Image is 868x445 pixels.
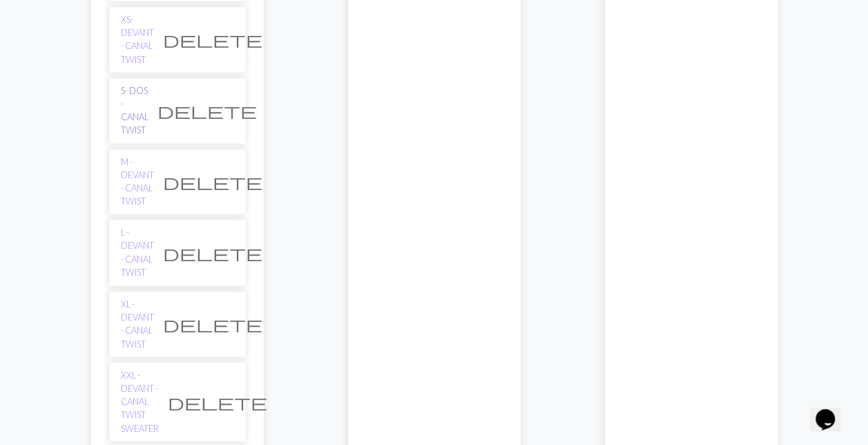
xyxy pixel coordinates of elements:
a: XXL - DEVANT - CANAL TWIST SWEATER [121,368,159,435]
span: delete [168,392,267,411]
a: M - DEVANT - CANAL TWIST [121,155,154,209]
button: Delete chart [148,97,266,124]
span: delete [163,243,262,263]
span: delete [163,172,262,191]
a: S- DOS - CANAL TWIST [121,84,148,138]
span: delete [163,314,262,333]
button: Delete chart [159,388,276,415]
span: delete [163,30,262,49]
a: L - DEVANT - CANAL TWIST [121,226,154,279]
button: Delete chart [154,240,271,266]
button: Delete chart [154,310,271,337]
span: delete [157,101,257,120]
iframe: chat widget [810,390,854,431]
button: Delete chart [154,169,271,195]
a: XL - DEVANT - CANAL TWIST [121,297,154,350]
a: XS- DEVANT - CANAL TWIST [121,13,154,66]
button: Delete chart [154,26,271,53]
